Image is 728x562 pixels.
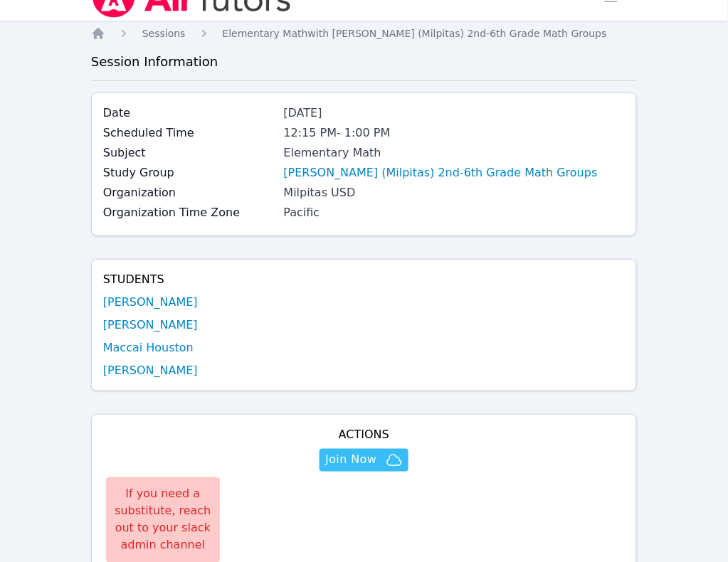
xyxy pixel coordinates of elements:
[320,449,408,472] button: Join Now
[91,52,637,72] h3: Session Information
[284,164,598,181] a: [PERSON_NAME] (Milpitas) 2nd-6th Grade Math Groups
[103,339,194,356] a: Maccai Houston
[142,28,186,39] span: Sessions
[103,164,275,181] label: Study Group
[103,317,198,334] a: [PERSON_NAME]
[103,271,625,288] h4: Students
[103,204,275,221] label: Organization Time Zone
[284,184,626,201] div: Milpitas USD
[103,362,198,379] a: [PERSON_NAME]
[223,28,607,39] span: Elementary Math with [PERSON_NAME] (Milpitas) 2nd-6th Grade Math Groups
[91,26,637,41] nav: Breadcrumb
[223,26,607,41] a: Elementary Mathwith [PERSON_NAME] (Milpitas) 2nd-6th Grade Math Groups
[103,426,625,443] h4: Actions
[325,452,376,469] span: Join Now
[103,124,275,142] label: Scheduled Time
[284,204,626,221] div: Pacific
[103,294,198,311] a: [PERSON_NAME]
[284,144,626,161] div: Elementary Math
[103,144,275,161] label: Subject
[142,26,186,41] a: Sessions
[284,105,626,122] div: [DATE]
[284,124,626,142] div: 12:15 PM - 1:00 PM
[103,105,275,122] label: Date
[103,184,275,201] label: Organization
